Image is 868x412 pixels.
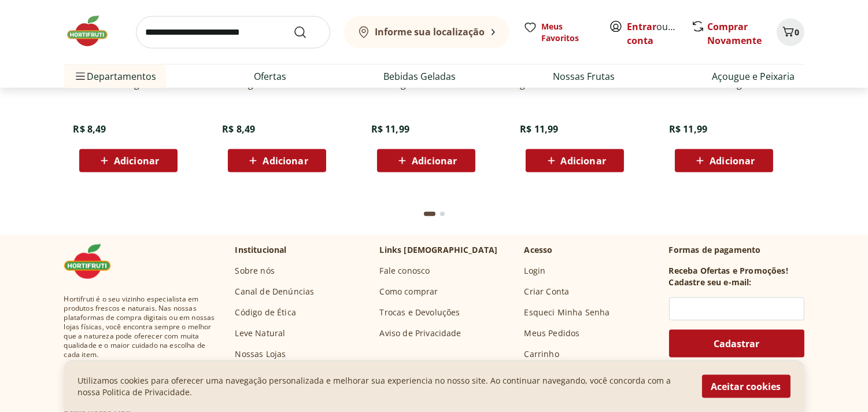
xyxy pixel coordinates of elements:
a: Nossas Lojas [235,348,286,360]
button: Go to page 2 from fs-carousel [438,200,447,228]
h3: Cadastre seu e-mail: [669,277,752,288]
a: Sobre nós [235,265,275,277]
button: Current page from fs-carousel [422,200,438,228]
button: Adicionar [79,149,178,172]
a: Meus Favoritos [523,21,595,44]
span: R$ 11,99 [669,123,707,135]
a: Entrar [627,20,657,33]
button: Cadastrar [669,330,804,358]
a: Leve Natural [235,328,286,339]
span: R$ 11,99 [371,123,409,135]
span: Adicionar [412,156,457,165]
input: search [136,16,330,49]
button: Adicionar [675,149,773,172]
button: Aceitar cookies [702,375,791,398]
button: Adicionar [228,149,326,172]
a: Como comprar [380,286,438,297]
b: Informe sua localização [375,25,485,38]
a: Canal de Denúncias [235,286,315,297]
p: Institucional [235,244,287,256]
span: Departamentos [73,62,157,90]
span: Cadastrar [714,339,759,348]
a: Esqueci Minha Senha [525,307,610,318]
a: Criar Conta [525,286,570,297]
p: Utilizamos cookies para oferecer uma navegação personalizada e melhorar sua experiencia no nosso ... [78,375,688,398]
img: Hortifruti [64,244,122,279]
a: Nossas Frutas [553,69,615,83]
span: Meus Favoritos [542,21,595,44]
a: Carrinho [525,348,559,360]
span: Adicionar [710,156,755,165]
button: Adicionar [526,149,624,172]
a: Aviso de Privacidade [380,328,461,339]
span: Adicionar [263,156,308,165]
a: Bebidas Geladas [383,69,456,83]
a: Ofertas [254,69,286,83]
button: Menu [73,62,87,90]
p: Acesso [525,244,553,256]
a: Açougue e Peixaria [712,69,795,83]
a: Login [525,265,546,277]
a: Criar conta [627,20,691,47]
button: Informe sua localização [344,16,509,49]
span: Adicionar [561,156,606,165]
span: R$ 11,99 [520,123,558,135]
span: 0 [795,27,800,38]
span: Hortifruti é o seu vizinho especialista em produtos frescos e naturais. Nas nossas plataformas de... [64,295,217,359]
a: Código de Ética [235,307,296,318]
a: Comprar Novamente [708,20,762,47]
button: Submit Search [293,25,321,39]
span: ou [627,20,679,47]
button: Carrinho [777,19,804,46]
span: Adicionar [114,156,159,165]
span: R$ 8,49 [222,123,255,135]
p: Links [DEMOGRAPHIC_DATA] [380,244,498,256]
h3: Receba Ofertas e Promoções! [669,265,788,277]
img: Hortifruti [64,14,122,49]
span: R$ 8,49 [73,123,106,135]
a: Fale conosco [380,265,430,277]
p: Formas de pagamento [669,244,804,256]
a: Meus Pedidos [525,328,580,339]
button: Adicionar [377,149,475,172]
a: Trocas e Devoluções [380,307,460,318]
